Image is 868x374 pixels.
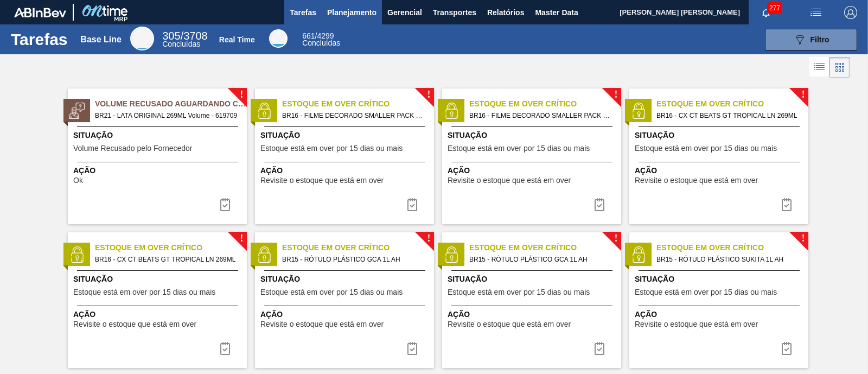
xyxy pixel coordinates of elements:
span: Ação [260,309,431,320]
span: Planejamento [327,6,376,19]
span: Concluídas [302,39,340,47]
span: Filtro [810,35,829,44]
span: Ação [260,165,431,176]
img: icon-task complete [406,198,419,211]
div: Completar tarefa: 29941282 [774,338,800,359]
div: Base Line [130,27,154,50]
span: Estoque está em over por 15 dias ou mais [635,288,777,296]
span: Estoque em Over Crítico [282,242,434,253]
button: icon-task complete [399,338,425,359]
span: Revisite o estoque que está em over [448,320,571,328]
span: Gerencial [387,6,422,19]
span: Estoque em Over Crítico [282,98,434,110]
span: Estoque em Over Crítico [469,242,621,253]
span: ! [801,91,805,99]
span: BR16 - FILME DECORADO SMALLER PACK 269ML [469,110,612,122]
img: status [630,103,647,119]
span: Situação [260,130,431,141]
span: ! [240,91,243,99]
span: Master Data [535,6,578,19]
span: ! [427,91,430,99]
span: Situação [73,274,244,285]
span: Estoque está em over por 15 dias ou mais [448,288,590,296]
span: Estoque está em over por 15 dias ou mais [73,288,215,296]
img: icon-task complete [780,342,793,355]
span: 277 [767,2,782,14]
img: status [256,246,272,263]
div: Completar tarefa: 29941279 [399,194,425,215]
span: ! [427,234,430,243]
div: Completar tarefa: 29941279 [586,194,612,215]
img: status [256,103,272,119]
span: Estoque em Over Crítico [656,98,808,110]
span: BR15 - RÓTULO PLÁSTICO GCA 1L AH [282,253,425,265]
img: status [443,103,459,119]
span: Revisite o estoque que está em over [448,176,571,185]
div: Base Line [80,35,122,45]
span: ! [614,91,617,99]
button: icon-task complete [399,194,425,215]
span: BR16 - CX CT BEATS GT TROPICAL LN 269ML [95,253,238,265]
span: BR15 - RÓTULO PLÁSTICO GCA 1L AH [469,253,612,265]
div: Real Time [219,35,255,44]
img: status [69,246,85,263]
button: icon-task complete [774,338,800,359]
div: Completar tarefa: 29941280 [212,338,238,359]
div: Completar tarefa: 29941281 [586,338,612,359]
img: status [630,246,647,263]
span: Ação [635,165,806,176]
img: icon-task complete [406,342,419,355]
div: Visão em Cards [829,57,850,78]
span: Estoque em Over Crítico [469,98,621,110]
h1: Tarefas [11,33,68,46]
span: / 3708 [162,30,207,42]
button: Filtro [765,29,857,50]
div: Real Time [269,29,288,48]
span: ! [240,234,243,243]
span: Volume Recusado Aguardando Ciência [95,98,247,110]
button: icon-task complete [212,338,238,359]
img: icon-task-complete [219,198,232,211]
span: Ação [448,309,618,320]
button: icon-task complete [586,338,612,359]
div: Real Time [302,33,340,47]
span: / 4299 [302,31,334,40]
span: Situação [635,274,806,285]
div: Completar tarefa: 29941281 [399,338,425,359]
img: icon-task complete [219,342,232,355]
span: Revisite o estoque que está em over [260,176,384,185]
img: TNhmsLtSVTkK8tSr43FrP2fwEKptu5GPRR3wAAAABJRU5ErkJggg== [14,8,66,17]
span: Ação [635,309,806,320]
span: Estoque está em over por 15 dias ou mais [260,144,403,153]
span: 305 [162,30,180,42]
img: icon-task complete [780,198,793,211]
span: BR16 - CX CT BEATS GT TROPICAL LN 269ML [656,110,800,122]
span: Estoque está em over por 15 dias ou mais [260,288,403,296]
span: Ok [73,176,83,185]
button: Notificações [749,5,783,20]
span: Ação [73,309,244,320]
span: Revisite o estoque que está em over [635,320,758,328]
img: Logout [844,6,857,19]
span: 661 [302,31,315,40]
span: Revisite o estoque que está em over [635,176,758,185]
span: Estoque está em over por 15 dias ou mais [448,144,590,153]
span: ! [614,234,617,243]
button: icon-task complete [586,194,612,215]
span: Situação [448,130,618,141]
span: Estoque em Over Crítico [656,242,808,253]
img: icon-task complete [593,342,606,355]
span: Situação [260,274,431,285]
div: Base Line [162,31,207,48]
button: icon-task-complete [212,194,238,215]
div: Completar tarefa: 29942465 [212,194,238,215]
img: icon-task complete [593,198,606,211]
span: BR15 - RÓTULO PLÁSTICO SUKITA 1L AH [656,253,800,265]
img: status [443,246,459,263]
span: Revisite o estoque que está em over [260,320,384,328]
span: Ação [73,165,244,176]
span: ! [801,234,805,243]
span: Revisite o estoque que está em over [73,320,196,328]
span: Relatórios [487,6,524,19]
button: icon-task complete [774,194,800,215]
